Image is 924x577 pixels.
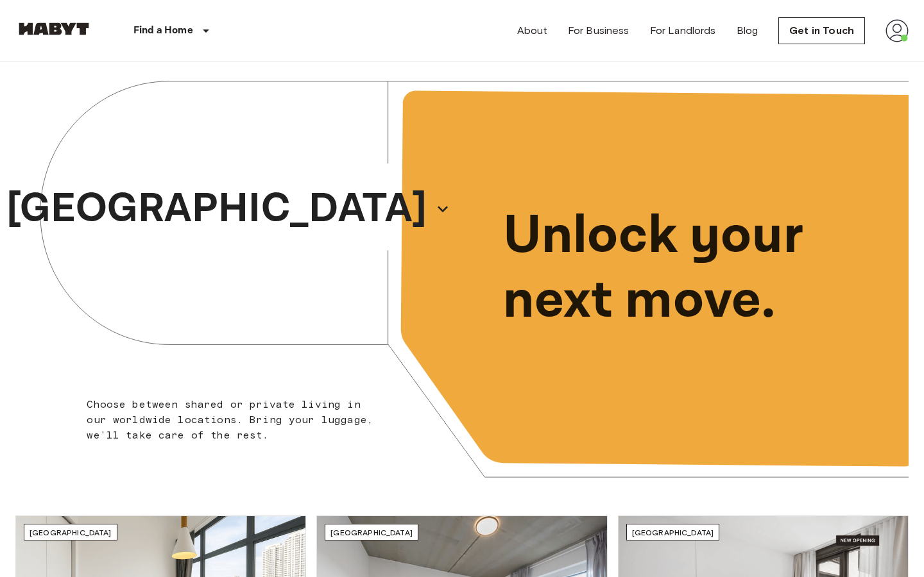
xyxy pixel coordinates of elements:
a: For Landlords [650,23,716,38]
img: Habyt [15,22,92,35]
p: [GEOGRAPHIC_DATA] [6,178,427,240]
span: [GEOGRAPHIC_DATA] [330,528,413,537]
button: [GEOGRAPHIC_DATA] [1,174,456,244]
a: Blog [737,23,758,38]
span: [GEOGRAPHIC_DATA] [632,528,714,537]
span: [GEOGRAPHIC_DATA] [30,528,112,537]
p: Find a Home [133,23,193,38]
img: avatar [886,19,909,42]
p: Unlock your next move. [503,204,888,333]
a: About [517,23,547,38]
a: Get in Touch [778,17,865,44]
p: Choose between shared or private living in our worldwide locations. Bring your luggage, we'll tak... [87,397,381,443]
a: For Business [568,23,629,38]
